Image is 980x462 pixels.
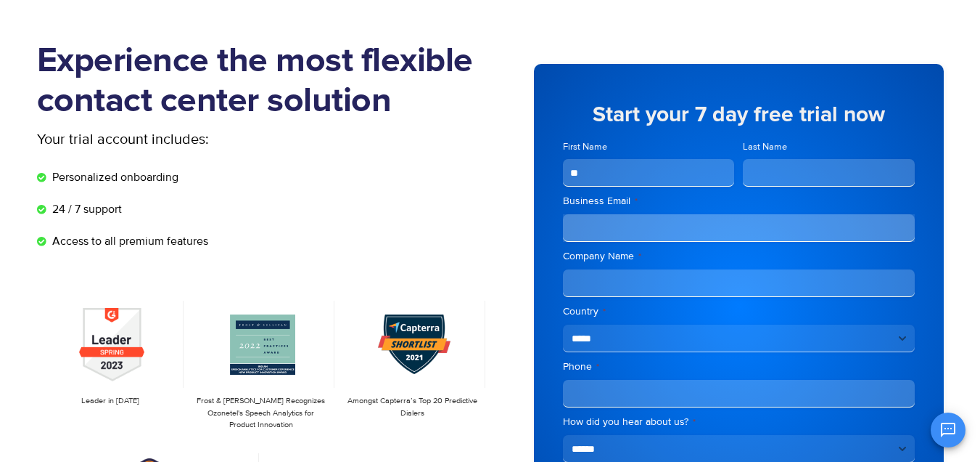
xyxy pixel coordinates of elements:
[346,395,478,419] p: Amongst Capterra’s Top 20 Predictive Dialers
[37,129,382,150] p: Your trial account includes:
[49,232,208,250] span: Access to all premium features
[563,360,915,374] label: Phone
[931,413,965,447] button: Open chat
[563,249,915,264] label: Company Name
[563,104,915,126] h5: Start your 7 day free trial now
[563,140,735,154] label: First Name
[37,41,490,121] h1: Experience the most flexible contact center solution
[743,140,915,154] label: Last Name
[195,395,327,431] p: Frost & [PERSON_NAME] Recognizes Ozonetel's Speech Analytics for Product Innovation
[563,415,915,429] label: How did you hear about us?
[44,395,176,408] p: Leader in [DATE]
[563,304,915,319] label: Country
[49,200,122,218] span: 24 / 7 support
[49,169,178,186] span: Personalized onboarding
[563,194,915,208] label: Business Email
